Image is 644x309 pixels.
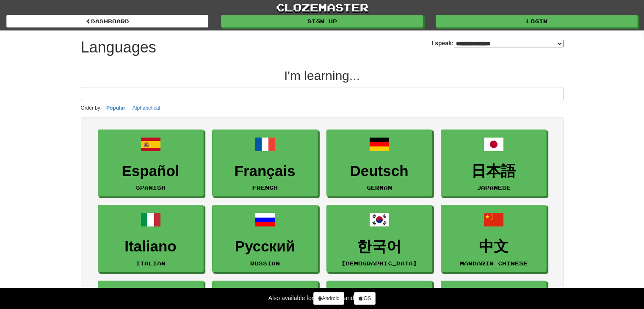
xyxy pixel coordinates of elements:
h3: 한국어 [331,238,428,255]
small: [DEMOGRAPHIC_DATA] [341,260,417,266]
a: EspañolSpanish [98,130,204,197]
small: Order by: [81,105,102,111]
button: Popular [104,103,128,113]
select: I speak: [454,40,564,47]
h3: 中文 [445,238,542,255]
h3: 日本語 [445,163,542,179]
a: ItalianoItalian [98,205,204,272]
a: Android [313,292,344,305]
button: Alphabetical [130,103,163,113]
small: French [252,185,278,190]
a: DeutschGerman [326,130,432,197]
small: Italian [136,260,166,266]
a: 中文Mandarin Chinese [441,205,547,272]
a: 日本語Japanese [441,130,547,197]
a: РусскийRussian [212,205,318,272]
small: Russian [250,260,280,266]
small: Spanish [136,185,166,190]
h3: Deutsch [331,163,428,179]
small: German [367,185,392,190]
a: FrançaisFrench [212,130,318,197]
h1: Languages [81,39,156,56]
a: 한국어[DEMOGRAPHIC_DATA] [326,205,432,272]
h3: Italiano [102,238,199,255]
h3: Русский [217,238,313,255]
h3: Español [102,163,199,179]
small: Japanese [477,185,511,190]
a: Login [436,15,638,28]
h2: I'm learning... [81,69,564,83]
a: dashboard [6,15,208,28]
label: I speak: [431,39,563,47]
h3: Français [217,163,313,179]
small: Mandarin Chinese [460,260,528,266]
a: iOS [354,292,376,305]
a: Sign up [221,15,423,28]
